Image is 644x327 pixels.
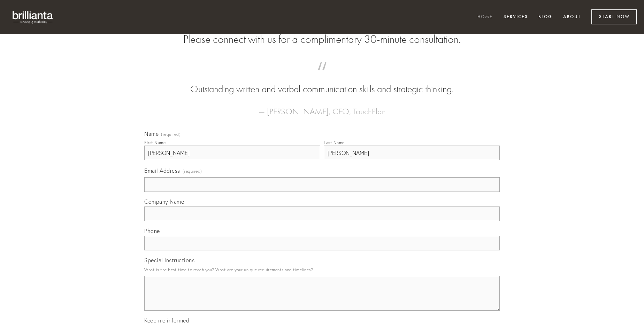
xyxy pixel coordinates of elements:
[144,265,500,274] p: What is the best time to reach you? What are your unique requirements and timelines?
[499,11,532,23] a: Services
[591,9,637,24] a: Start Now
[161,132,181,137] span: (required)
[183,166,202,176] span: (required)
[559,11,585,23] a: About
[534,11,557,23] a: Blog
[144,130,159,137] span: Name
[144,317,189,324] span: Keep me informed
[155,69,489,96] blockquote: Outstanding written and verbal communication skills and strategic thinking.
[144,198,184,205] span: Company Name
[144,167,180,174] span: Email Address
[473,11,497,23] a: Home
[144,140,166,145] div: First Name
[144,257,194,264] span: Special Instructions
[155,69,489,83] span: “
[155,96,489,118] figcaption: — [PERSON_NAME], CEO, TouchPlan
[7,7,59,27] img: brillianta - research, strategy, marketing
[144,33,500,46] h2: Please connect with us for a complimentary 30-minute consultation.
[144,227,160,234] span: Phone
[324,140,345,145] div: Last Name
